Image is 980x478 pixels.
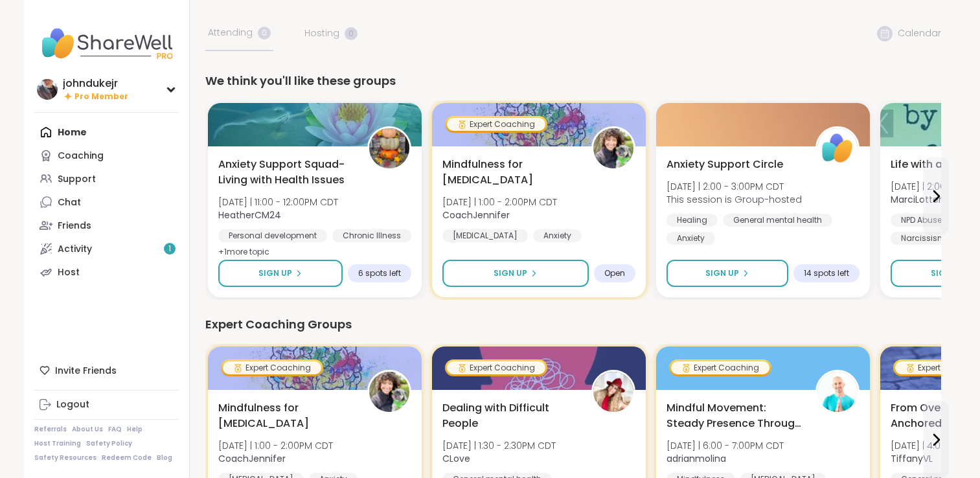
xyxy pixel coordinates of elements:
img: HeatherCM24 [369,128,409,168]
span: Anxiety Support Squad- Living with Health Issues [218,157,353,188]
span: Sign Up [258,267,292,279]
img: ShareWell Nav Logo [34,21,179,66]
div: Support [58,173,96,186]
b: MarciLotter [891,193,942,206]
span: Dealing with Difficult People [442,400,577,431]
div: Invite Friends [34,359,179,382]
span: Pro Member [74,91,128,102]
span: Sign Up [931,267,964,279]
div: [MEDICAL_DATA] [442,229,528,242]
div: General mental health [723,214,832,227]
span: This session is Group-hosted [667,193,802,206]
a: Safety Resources [34,453,97,462]
b: TiffanyVL [891,452,933,465]
img: CoachJennifer [593,128,633,168]
div: Expert Coaching [447,361,545,374]
div: Logout [56,398,89,411]
button: Sign Up [667,260,788,287]
img: johndukejr [37,79,58,100]
div: NPD Abuse [891,214,952,227]
div: Activity [58,243,92,256]
a: Help [127,425,142,434]
b: CoachJennifer [218,452,286,465]
b: CLove [442,452,470,465]
span: [DATE] | 1:00 - 2:00PM CDT [218,439,333,452]
span: [DATE] | 6:00 - 7:00PM CDT [667,439,784,452]
div: Anxiety [533,229,582,242]
span: Anxiety Support Circle [667,157,783,172]
div: Expert Coaching [671,361,769,374]
span: Sign Up [494,267,527,279]
img: CLove [593,372,633,412]
span: Sign Up [705,267,739,279]
a: Support [34,167,179,190]
div: Anxiety [667,232,715,245]
img: adrianmolina [817,372,858,412]
div: Expert Coaching [447,118,545,131]
span: [DATE] | 1:00 - 2:00PM CDT [442,196,557,209]
div: Healing [667,214,718,227]
div: Expert Coaching Groups [205,315,941,334]
img: ShareWell [817,128,858,168]
a: About Us [72,425,103,434]
a: FAQ [108,425,122,434]
span: Mindfulness for [MEDICAL_DATA] [218,400,353,431]
span: [DATE] | 1:30 - 2:30PM CDT [442,439,556,452]
b: HeatherCM24 [218,209,281,222]
span: 14 spots left [804,268,849,279]
div: We think you'll like these groups [205,72,941,90]
span: [DATE] | 11:00 - 12:00PM CDT [218,196,338,209]
a: Host [34,260,179,284]
div: Expert Coaching [223,361,321,374]
a: Blog [157,453,172,462]
a: Coaching [34,144,179,167]
a: Redeem Code [102,453,152,462]
a: Logout [34,393,179,416]
div: Narcissism [891,232,956,245]
button: Sign Up [442,260,589,287]
span: [DATE] | 2:00 - 3:00PM CDT [667,180,802,193]
span: Mindfulness for [MEDICAL_DATA] [442,157,577,188]
a: Host Training [34,439,81,448]
div: Host [58,266,80,279]
a: Friends [34,214,179,237]
b: adrianmolina [667,452,726,465]
a: Activity1 [34,237,179,260]
span: Mindful Movement: Steady Presence Through Yoga [667,400,801,431]
div: Personal development [218,229,327,242]
div: johndukejr [63,76,128,91]
img: CoachJennifer [369,372,409,412]
a: Referrals [34,425,67,434]
div: Coaching [58,150,104,163]
span: 6 spots left [358,268,401,279]
b: CoachJennifer [442,209,510,222]
a: Safety Policy [86,439,132,448]
div: Friends [58,220,91,233]
div: Chronic Illness [332,229,411,242]
span: 1 [168,244,171,255]
span: Open [604,268,625,279]
button: Sign Up [218,260,343,287]
div: Chat [58,196,81,209]
a: Chat [34,190,179,214]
